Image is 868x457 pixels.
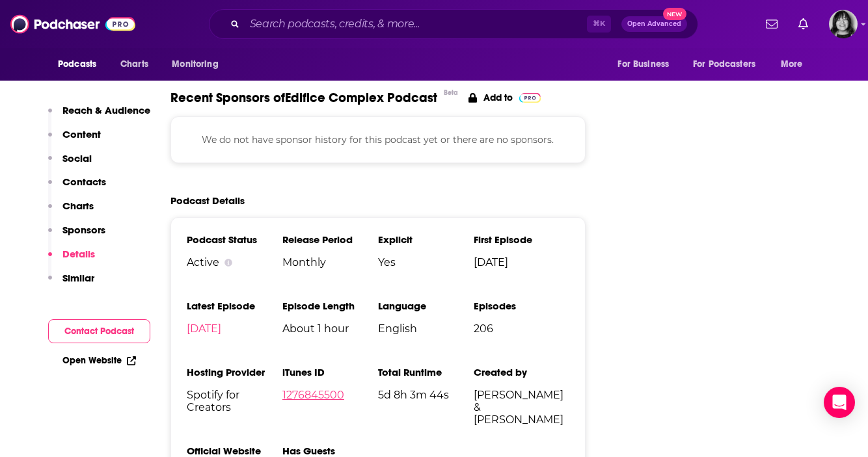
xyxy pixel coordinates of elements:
[187,133,569,147] p: We do not have sponsor history for this podcast yet or there are no sponsors.
[10,12,135,36] img: Podchaser - Follow, Share and Rate Podcasts
[693,55,755,73] span: For Podcasters
[621,16,687,32] button: Open AdvancedNew
[48,272,94,296] button: Similar
[829,10,858,38] img: User Profile
[663,8,686,20] span: New
[282,322,378,335] span: About 1 hour
[378,233,474,246] h3: Explicit
[170,194,245,207] h2: Podcast Details
[474,366,569,378] h3: Created by
[170,90,437,106] span: Recent Sponsors of Edifice Complex Podcast
[378,300,474,312] h3: Language
[48,319,150,343] button: Contact Podcast
[829,10,858,38] span: Logged in as parkdalepublicity1
[62,104,150,116] p: Reach & Audience
[187,300,282,312] h3: Latest Episode
[474,300,569,312] h3: Episodes
[587,16,611,33] span: ⌘ K
[62,248,95,260] p: Details
[474,389,569,426] span: [PERSON_NAME] & [PERSON_NAME]
[62,200,94,212] p: Charts
[378,366,474,378] h3: Total Runtime
[187,366,282,378] h3: Hosting Provider
[468,90,541,106] a: Add to
[62,128,101,140] p: Content
[378,256,474,268] span: Yes
[483,92,513,103] p: Add to
[172,55,218,73] span: Monitoring
[772,52,819,77] button: open menu
[187,445,282,457] h3: Official Website
[245,14,587,34] input: Search podcasts, credits, & more...
[282,445,378,457] h3: Has Guests
[112,52,156,77] a: Charts
[519,93,541,103] img: Pro Logo
[608,52,685,77] button: open menu
[62,176,106,188] p: Contacts
[282,256,378,268] span: Monthly
[829,10,858,38] button: Show profile menu
[48,152,92,176] button: Social
[282,300,378,312] h3: Episode Length
[187,389,282,413] span: Spotify for Creators
[48,200,94,224] button: Charts
[62,152,92,164] p: Social
[163,52,235,77] button: open menu
[474,322,569,335] span: 206
[58,55,96,73] span: Podcasts
[617,55,669,73] span: For Business
[627,21,681,27] span: Open Advanced
[793,13,813,35] a: Show notifications dropdown
[824,387,855,418] div: Open Intercom Messenger
[474,233,569,246] h3: First Episode
[187,256,282,268] div: Active
[282,366,378,378] h3: iTunes ID
[120,55,148,73] span: Charts
[282,389,344,401] a: 1276845500
[62,224,105,236] p: Sponsors
[444,88,458,97] div: Beta
[209,9,698,39] div: Search podcasts, credits, & more...
[685,52,774,77] button: open menu
[48,248,95,272] button: Details
[49,52,113,77] button: open menu
[62,355,136,366] a: Open Website
[187,233,282,246] h3: Podcast Status
[282,233,378,246] h3: Release Period
[761,13,783,35] a: Show notifications dropdown
[187,322,221,335] a: [DATE]
[378,389,474,401] span: 5d 8h 3m 44s
[62,272,94,284] p: Similar
[378,322,474,335] span: English
[48,104,150,128] button: Reach & Audience
[781,55,803,73] span: More
[48,128,101,152] button: Content
[474,256,569,268] span: [DATE]
[48,176,106,200] button: Contacts
[48,224,105,248] button: Sponsors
